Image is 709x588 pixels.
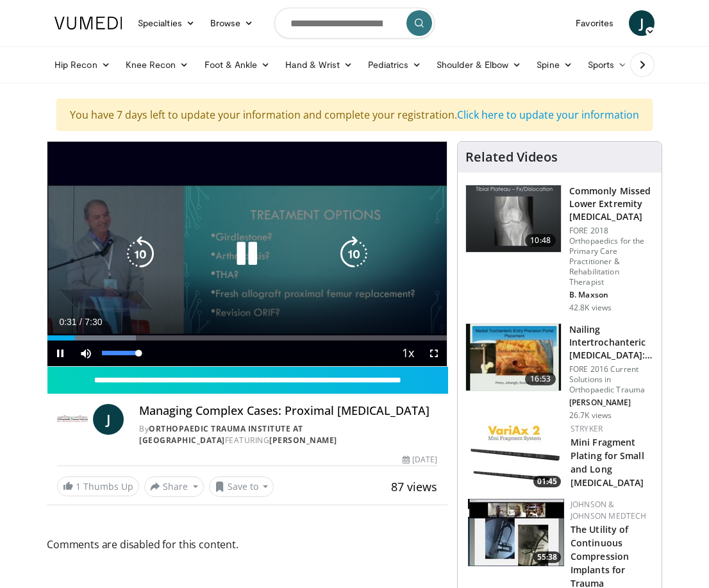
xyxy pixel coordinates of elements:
[360,52,429,78] a: Pediatrics
[47,52,118,78] a: Hip Recon
[391,479,437,494] span: 87 views
[47,340,73,366] button: Pause
[139,404,437,418] h4: Managing Complex Cases: Proximal [MEDICAL_DATA]
[47,335,447,340] div: Progress Bar
[79,317,82,327] span: /
[569,398,654,408] p: [PERSON_NAME]
[144,476,204,497] button: Share
[93,404,124,435] a: J
[529,52,580,78] a: Spine
[465,149,558,165] h4: Related Videos
[568,10,621,36] a: Favorites
[525,373,556,385] span: 16:53
[533,551,561,563] span: 55:38
[429,52,529,78] a: Shoulder & Elbow
[569,226,654,287] p: FORE 2018 Orthopaedics for the Primary Care Practitioner & Rehabilitation Therapist
[403,454,437,466] div: [DATE]
[571,499,647,521] a: Johnson & Johnson MedTech
[569,290,654,300] p: B. Maxson
[278,52,360,78] a: Hand & Wrist
[57,476,139,496] a: 1 Thumbs Up
[571,436,644,489] a: Mini Fragment Plating for Small and Long [MEDICAL_DATA]
[130,10,203,36] a: Specialties
[73,340,99,366] button: Mute
[47,536,447,553] span: Comments are disabled for this content.
[76,480,81,492] span: 1
[56,99,653,131] div: You have 7 days left to update your information and complete your registration.
[468,423,564,491] a: 01:45
[457,108,639,122] a: Click here to update your information
[421,340,447,366] button: Fullscreen
[203,10,262,36] a: Browse
[465,323,654,421] a: 16:53 Nailing Intertrochanteric [MEDICAL_DATA]: Long or Short Nails and Technic… FORE 2016 Curren...
[468,499,564,566] img: 05424410-063a-466e-aef3-b135df8d3cb3.150x105_q85_crop-smart_upscale.jpg
[569,323,654,362] h3: Nailing Intertrochanteric [MEDICAL_DATA]: Long or Short Nails and Technic…
[466,324,561,391] img: 3d67d1bf-bbcf-4214-a5ee-979f525a16cd.150x105_q85_crop-smart_upscale.jpg
[139,423,303,446] a: Orthopaedic Trauma Institute at [GEOGRAPHIC_DATA]
[118,52,197,78] a: Knee Recon
[466,185,561,252] img: 4aa379b6-386c-4fb5-93ee-de5617843a87.150x105_q85_crop-smart_upscale.jpg
[468,499,564,566] a: 55:38
[269,435,337,446] a: [PERSON_NAME]
[465,185,654,313] a: 10:48 Commonly Missed Lower Extremity [MEDICAL_DATA] FORE 2018 Orthopaedics for the Primary Care ...
[569,364,654,395] p: FORE 2016 Current Solutions in Orthopaedic Trauma
[54,17,122,29] img: VuMedi Logo
[569,410,612,421] p: 26.7K views
[139,423,437,446] div: By FEATURING
[571,423,603,434] a: Stryker
[533,476,561,487] span: 01:45
[197,52,278,78] a: Foot & Ankle
[629,10,655,36] a: J
[580,52,635,78] a: Sports
[47,142,447,366] video-js: Video Player
[525,234,556,247] span: 10:48
[102,351,138,355] div: Volume Level
[569,185,654,223] h3: Commonly Missed Lower Extremity [MEDICAL_DATA]
[396,340,421,366] button: Playback Rate
[209,476,274,497] button: Save to
[569,303,612,313] p: 42.8K views
[59,317,76,327] span: 0:31
[57,404,88,435] img: Orthopaedic Trauma Institute at UCSF
[274,8,435,38] input: Search topics, interventions
[85,317,102,327] span: 7:30
[468,423,564,491] img: b37175e7-6a0c-4ed3-b9ce-2cebafe6c791.150x105_q85_crop-smart_upscale.jpg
